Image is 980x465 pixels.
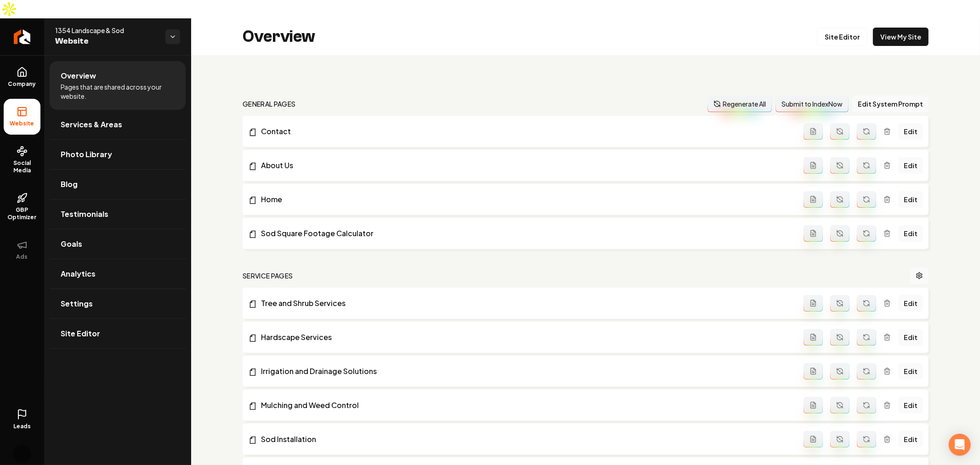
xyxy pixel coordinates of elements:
[804,123,823,140] button: Add admin page prompt
[248,332,804,343] a: Hardscape Services
[55,26,158,35] span: 1354 Landscape & Sod
[898,329,923,346] a: Edit
[50,170,186,199] a: Blog
[898,225,923,242] a: Edit
[817,28,867,46] a: Site Editor
[55,35,158,48] span: Website
[804,431,823,448] button: Add admin page prompt
[873,28,929,46] a: View My Site
[804,397,823,414] button: Add admin page prompt
[898,191,923,208] a: Edit
[61,82,175,101] span: Pages that are shared across your website.
[243,99,296,108] h2: general pages
[13,441,31,463] button: Open user button
[61,268,96,279] span: Analytics
[50,140,186,169] a: Photo Library
[708,96,772,112] button: Regenerate All
[949,434,971,456] div: Open Intercom Messenger
[50,289,186,318] a: Settings
[13,423,31,430] span: Leads
[248,228,804,239] a: Sod Square Footage Calculator
[898,123,923,140] a: Edit
[61,149,112,160] span: Photo Library
[4,59,40,95] a: Company
[4,402,40,437] a: Leads
[14,29,31,44] img: Rebolt Logo
[50,259,186,289] a: Analytics
[61,298,93,309] span: Settings
[852,96,929,112] button: Edit System Prompt
[61,70,96,81] span: Overview
[50,199,186,229] a: Testimonials
[61,209,108,220] span: Testimonials
[804,329,823,346] button: Add admin page prompt
[804,295,823,312] button: Add admin page prompt
[248,434,804,445] a: Sod Installation
[5,80,40,88] span: Company
[898,397,923,414] a: Edit
[804,225,823,242] button: Add admin page prompt
[898,431,923,448] a: Edit
[898,295,923,312] a: Edit
[898,157,923,174] a: Edit
[4,206,40,221] span: GBP Optimizer
[248,126,804,137] a: Contact
[4,159,40,174] span: Social Media
[4,185,40,228] a: GBP Optimizer
[61,179,78,190] span: Blog
[776,96,849,112] button: Submit to IndexNow
[13,253,32,261] span: Ads
[61,119,122,130] span: Services & Areas
[50,229,186,259] a: Goals
[248,366,804,377] a: Irrigation and Drainage Solutions
[61,328,100,339] span: Site Editor
[248,160,804,171] a: About Us
[50,110,186,139] a: Services & Areas
[248,194,804,205] a: Home
[6,120,38,127] span: Website
[4,138,40,181] a: Social Media
[804,157,823,174] button: Add admin page prompt
[804,363,823,380] button: Add admin page prompt
[243,271,293,280] h2: Service Pages
[50,319,186,348] a: Site Editor
[61,238,82,250] span: Goals
[243,28,315,46] h2: Overview
[898,363,923,380] a: Edit
[248,298,804,309] a: Tree and Shrub Services
[804,191,823,208] button: Add admin page prompt
[13,445,31,463] img: Sagar Soni
[4,232,40,268] button: Ads
[248,400,804,411] a: Mulching and Weed Control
